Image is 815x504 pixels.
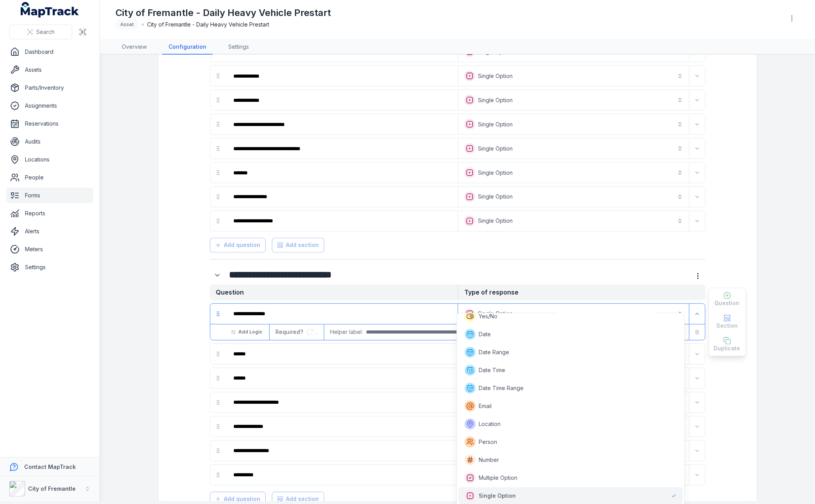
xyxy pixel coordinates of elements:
[479,402,492,410] span: Email
[479,348,509,356] span: Date Range
[226,326,268,339] button: Add Logic
[479,420,501,428] span: Location
[239,329,263,335] span: Add Logic
[307,329,318,335] input: :r16u:-form-item-label
[479,474,517,482] span: Multiple Option
[460,305,687,323] button: Single Option
[479,492,516,500] span: Single Option
[479,456,499,464] span: Number
[479,366,505,374] span: Date Time
[330,328,363,336] span: Helper label:
[479,312,497,320] span: Yes/No
[276,329,307,335] span: Required?
[479,438,497,446] span: Person
[479,384,524,392] span: Date Time Range
[479,330,491,338] span: Date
